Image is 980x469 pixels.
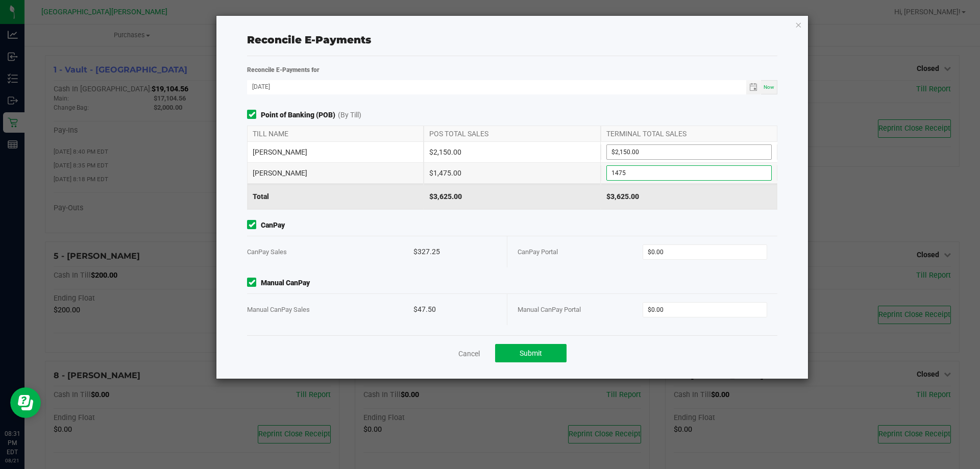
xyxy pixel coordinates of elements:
span: Now [764,84,774,90]
strong: Reconcile E-Payments for [247,66,320,73]
div: $1,475.00 [424,163,600,183]
div: [PERSON_NAME] [247,163,424,183]
div: POS TOTAL SALES [424,126,600,141]
form-toggle: Include in reconciliation [247,220,261,231]
div: $3,625.00 [424,184,600,209]
div: $2,150.00 [424,142,600,162]
input: Date [247,80,746,93]
span: Manual CanPay Sales [247,306,310,313]
form-toggle: Include in reconciliation [247,278,261,288]
div: $47.50 [413,294,497,325]
div: [PERSON_NAME] [247,142,424,162]
form-toggle: Include in reconciliation [247,110,261,120]
div: $327.25 [413,236,497,267]
div: TERMINAL TOTAL SALES [601,126,777,141]
span: Submit [520,349,542,357]
iframe: Resource center [10,387,41,418]
span: CanPay Portal [518,248,558,256]
span: Manual CanPay Portal [518,306,581,313]
strong: CanPay [261,220,285,231]
div: TILL NAME [247,126,424,141]
span: CanPay Sales [247,248,287,256]
div: $3,625.00 [601,184,777,209]
span: (By Till) [338,110,361,120]
span: Toggle calendar [746,80,761,94]
strong: Manual CanPay [261,278,310,288]
div: Total [247,184,424,209]
a: Cancel [458,349,480,359]
div: Reconcile E-Payments [247,32,777,47]
button: Submit [495,344,567,362]
strong: Point of Banking (POB) [261,110,335,120]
